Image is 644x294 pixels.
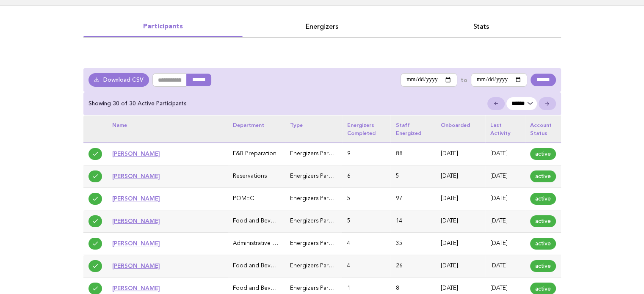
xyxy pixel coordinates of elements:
span: active [530,193,556,205]
td: [DATE] [485,210,525,233]
a: [PERSON_NAME] [112,285,160,291]
span: Food and Beverage [233,263,286,269]
td: 9 [342,143,391,165]
a: Download CSV [88,73,149,87]
td: 88 [390,143,436,165]
td: [DATE] [485,255,525,278]
td: 4 [342,233,391,255]
td: [DATE] [436,165,485,187]
th: Department [228,115,285,143]
td: 6 [342,165,391,187]
td: 5 [342,210,391,233]
p: Showing 30 of 30 Active Participants [88,100,187,107]
label: to [461,76,467,84]
th: Name [107,115,228,143]
a: Energizers [243,21,402,33]
span: Energizers Participant [290,241,348,246]
span: Food and Beverage [233,218,286,224]
span: Energizers Participant [290,196,348,201]
th: Last activity [485,115,525,143]
span: active [530,170,556,182]
a: [PERSON_NAME] [112,195,160,202]
td: [DATE] [436,255,485,278]
th: Onboarded [436,115,485,143]
span: POMEC [233,196,254,201]
a: [PERSON_NAME] [112,173,160,179]
td: [DATE] [485,143,525,165]
td: [DATE] [436,187,485,210]
span: Energizers Participant [290,286,348,291]
span: active [530,238,556,250]
span: Energizers Participant [290,173,348,179]
a: [PERSON_NAME] [112,262,160,269]
td: [DATE] [485,187,525,210]
a: [PERSON_NAME] [112,240,160,247]
td: [DATE] [436,233,485,255]
td: 4 [342,255,391,278]
span: Energizers Participant [290,263,348,269]
th: Type [285,115,342,143]
td: 97 [390,187,436,210]
td: [DATE] [485,233,525,255]
a: Stats [402,21,561,33]
span: active [530,260,556,272]
span: Food and Beverage [233,286,286,291]
td: 5 [342,187,391,210]
td: 14 [390,210,436,233]
span: Energizers Participant [290,218,348,224]
span: Administrative & General (Executive Office, HR, IT, Finance) [233,241,390,246]
a: [PERSON_NAME] [112,217,160,224]
span: active [530,215,556,227]
td: [DATE] [485,165,525,187]
td: 5 [390,165,436,187]
td: [DATE] [436,210,485,233]
span: Energizers Participant [290,151,348,157]
th: Energizers completed [342,115,391,143]
th: Staff energized [390,115,436,143]
a: Participants [83,21,243,33]
th: Account status [525,115,561,143]
a: [PERSON_NAME] [112,150,160,157]
td: [DATE] [436,143,485,165]
td: 26 [390,255,436,278]
span: F&B Preparation [233,151,276,157]
td: 35 [390,233,436,255]
span: Reservations [233,173,267,179]
span: active [530,148,556,160]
